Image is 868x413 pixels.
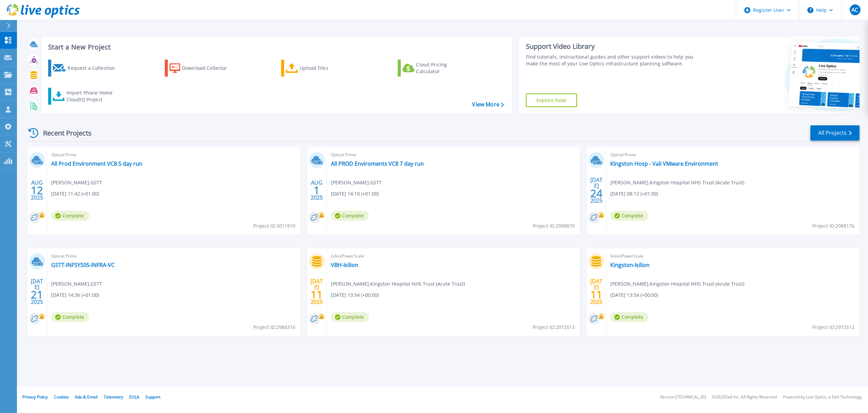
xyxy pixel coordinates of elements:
a: Download Collector [165,60,240,77]
a: Cloud Pricing Calculator [398,60,473,77]
span: Project ID: 2972513 [533,324,575,331]
a: Explore Now! [526,94,577,107]
span: Project ID: 2972512 [812,324,854,331]
div: Import Phone Home CloudIQ Project [66,89,119,103]
span: Complete [610,211,648,221]
li: Powered by Live Optics, a Dell Technology [783,395,862,399]
a: Kingston-Isilion [610,262,650,268]
span: [PERSON_NAME] , GSTT [51,280,102,288]
a: Support [145,394,160,400]
span: [DATE] 13:54 (+00:00) [610,291,658,299]
a: Telemetry [104,394,123,400]
span: Complete [331,211,369,221]
a: Privacy Policy [22,394,48,400]
span: [PERSON_NAME] , Kingston Hospital NHS Trust (Acute Trust) [610,179,744,186]
span: 11 [311,292,323,297]
span: Project ID: 2998879 [533,222,575,230]
a: Upload Files [281,60,357,77]
li: Version: [TECHNICAL_ID] [660,395,706,399]
span: Optical Prime [610,151,855,159]
a: Cookies [54,394,69,400]
span: [DATE] 14:10 (+01:00) [331,190,379,198]
span: 12 [31,187,43,193]
span: 1 [314,187,320,193]
span: Project ID: 2988176 [812,222,854,230]
div: Recent Projects [26,125,101,141]
a: All PROD Enviroments VC8 7 day run [331,160,424,167]
span: [PERSON_NAME] , Kingston Hospital NHS Trust (Acute Trust) [610,280,744,288]
span: [DATE] 08:12 (+01:00) [610,190,658,198]
div: Cloud Pricing Calculator [416,61,470,75]
div: Request a Collection [67,61,122,75]
span: [DATE] 11:42 (+01:00) [51,190,99,198]
span: Optical Prime [51,151,296,159]
span: [DATE] 14:36 (+01:00) [51,291,99,299]
div: [DATE] 2025 [590,178,603,203]
div: Find tutorials, instructional guides and other support videos to help you make the most of your L... [526,54,702,67]
span: 21 [31,292,43,297]
span: Complete [610,312,648,322]
a: EULA [129,394,139,400]
div: [DATE] 2025 [310,279,323,304]
a: Ads & Email [75,394,98,400]
span: 24 [590,190,603,196]
span: Optical Prime [51,252,296,260]
a: Request a Collection [48,60,124,77]
span: [PERSON_NAME] , Kingston Hospital NHS Trust (Acute Trust) [331,280,465,288]
h3: Start a New Project [48,43,504,51]
span: Project ID: 2984316 [253,324,295,331]
div: Download Collector [182,61,236,75]
div: AUG 2025 [31,178,43,203]
span: [DATE] 13:54 (+00:00) [331,291,379,299]
a: All Prod Environment VC8 5 day run [51,160,142,167]
a: All Projects [810,125,860,141]
span: 11 [590,292,603,297]
span: Complete [331,312,369,322]
div: Support Video Library [526,42,702,51]
span: Optical Prime [331,151,576,159]
li: © 2025 Dell Inc. All Rights Reserved [712,395,777,399]
span: Isilon/PowerScale [331,252,576,260]
a: VBH-Isilion [331,262,358,268]
div: [DATE] 2025 [590,279,603,304]
span: AC [851,7,858,13]
div: [DATE] 2025 [31,279,43,304]
a: View More [472,101,504,108]
a: GSTT-INFSYS05-INFRA-VC [51,262,115,268]
span: Complete [51,211,89,221]
span: [PERSON_NAME] , GSTT [331,179,382,186]
span: Isilon/PowerScale [610,252,855,260]
span: [PERSON_NAME] , GSTT [51,179,102,186]
a: KIngston Hosp - Vali VMware Environment [610,160,718,167]
div: Upload Files [300,61,354,75]
span: Project ID: 3011910 [253,222,295,230]
span: Complete [51,312,89,322]
div: AUG 2025 [310,178,323,203]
